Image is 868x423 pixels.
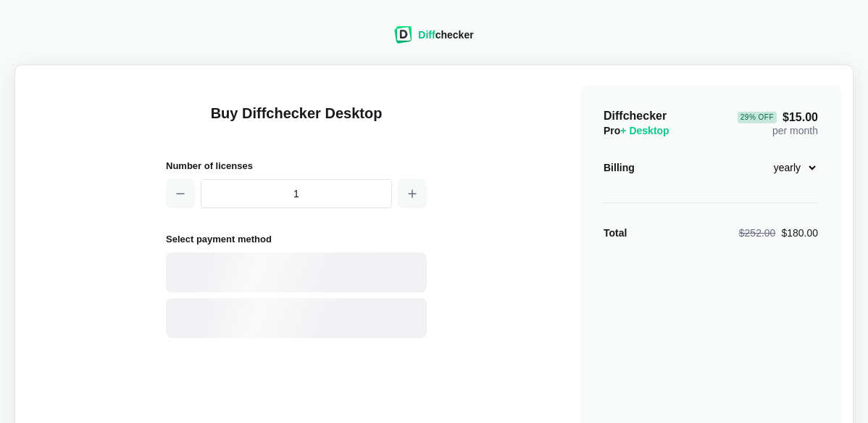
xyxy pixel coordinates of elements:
div: Billing [604,160,635,175]
span: $252.00 [739,227,776,239]
span: + Desktop [620,125,669,136]
div: per month [738,109,818,138]
div: checker [418,28,473,42]
a: Diffchecker logoDiffchecker [394,34,473,46]
div: 29 % Off [738,112,777,123]
input: 1 [201,179,392,208]
span: $15.00 [738,112,818,123]
span: Pro [604,125,669,136]
h2: Select payment method [166,231,427,247]
h2: Number of licenses [166,158,427,173]
span: Diff [418,29,435,41]
strong: Total [604,227,627,239]
span: Diffchecker [604,110,667,122]
h1: Buy Diffchecker Desktop [166,103,427,141]
img: Diffchecker logo [394,26,412,44]
div: $180.00 [739,226,818,240]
